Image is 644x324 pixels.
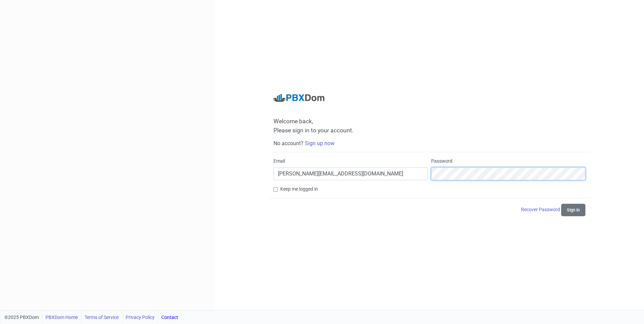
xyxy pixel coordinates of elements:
[431,158,452,165] label: Password
[273,167,428,180] input: Email here...
[273,127,354,134] span: Please sign in to your account.
[85,311,119,324] a: Terms of Service
[305,140,334,147] a: Sign up now
[45,311,78,324] a: PBXDom Home
[280,186,318,193] label: Keep me logged in
[4,311,178,324] div: ©2025 PBXDom
[273,118,585,125] span: Welcome back,
[273,140,585,147] h6: No account?
[126,311,155,324] a: Privacy Policy
[273,158,285,165] label: Email
[521,207,561,212] a: Recover Password
[561,204,585,216] button: Sign in
[161,311,178,324] a: Contact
